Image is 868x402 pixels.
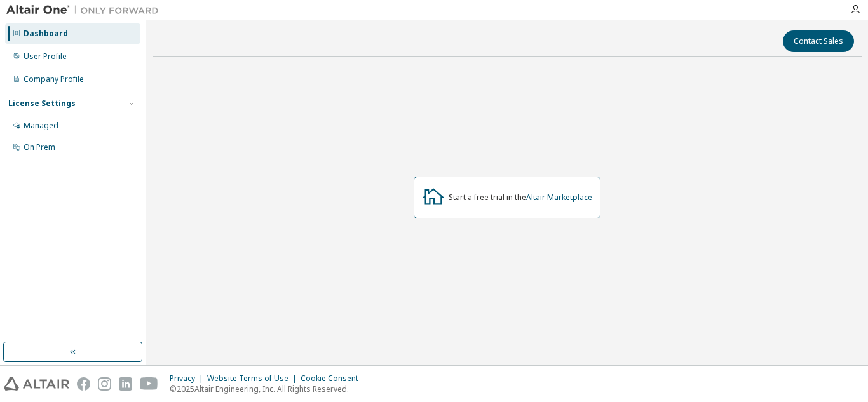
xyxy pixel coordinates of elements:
[24,142,55,152] div: On Prem
[526,192,592,203] a: Altair Marketplace
[8,98,76,109] div: License Settings
[6,4,165,17] img: Altair One
[301,373,366,384] div: Cookie Consent
[449,192,592,203] div: Start a free trial in the
[24,121,58,131] div: Managed
[24,29,68,39] div: Dashboard
[140,377,158,391] img: youtube.svg
[170,384,366,394] p: © 2025 Altair Engineering, Inc. All Rights Reserved.
[119,377,132,391] img: linkedin.svg
[24,74,84,84] div: Company Profile
[4,377,69,391] img: altair_logo.svg
[98,377,111,391] img: instagram.svg
[170,373,207,384] div: Privacy
[24,51,67,62] div: User Profile
[783,30,854,52] button: Contact Sales
[207,373,301,384] div: Website Terms of Use
[77,377,90,391] img: facebook.svg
